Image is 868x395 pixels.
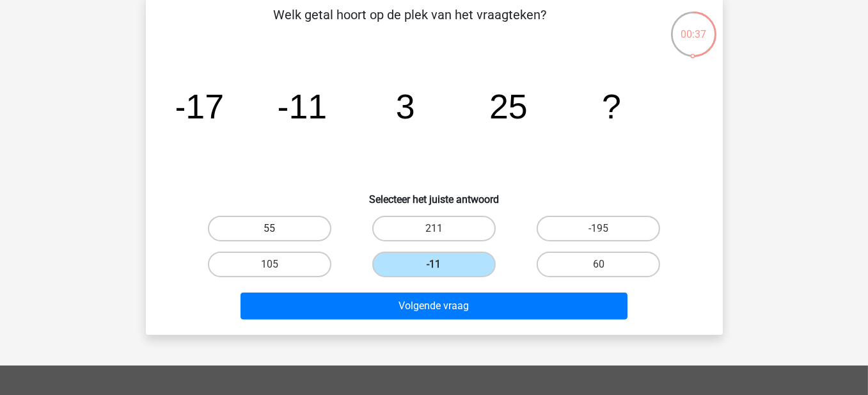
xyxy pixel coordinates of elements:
[537,252,660,277] label: 60
[277,87,327,125] tspan: -11
[174,87,224,125] tspan: -17
[372,216,496,241] label: 211
[602,87,621,125] tspan: ?
[241,293,627,319] button: Volgende vraag
[537,216,660,241] label: -195
[670,10,718,42] div: 00:37
[208,252,331,277] label: 105
[489,87,527,125] tspan: 25
[395,87,414,125] tspan: 3
[372,252,496,277] label: -11
[166,183,702,206] h6: Selecteer het juiste antwoord
[208,216,331,241] label: 55
[166,5,654,44] p: Welk getal hoort op de plek van het vraagteken?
